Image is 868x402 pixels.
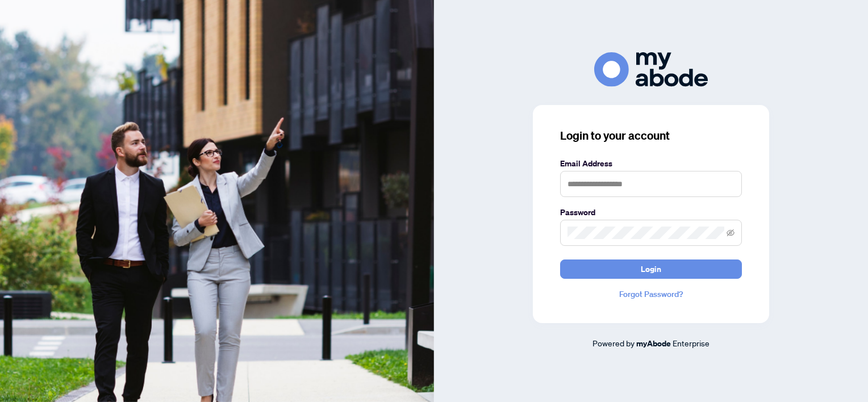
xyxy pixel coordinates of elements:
[560,128,742,144] h3: Login to your account
[592,338,635,348] span: Powered by
[673,338,710,348] span: Enterprise
[560,157,742,170] label: Email Address
[727,229,735,237] span: eye-invisible
[560,206,742,219] label: Password
[594,52,708,87] img: ma-logo
[560,288,742,300] a: Forgot Password?
[641,260,661,278] span: Login
[560,259,742,279] button: Login
[636,337,671,350] a: myAbode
